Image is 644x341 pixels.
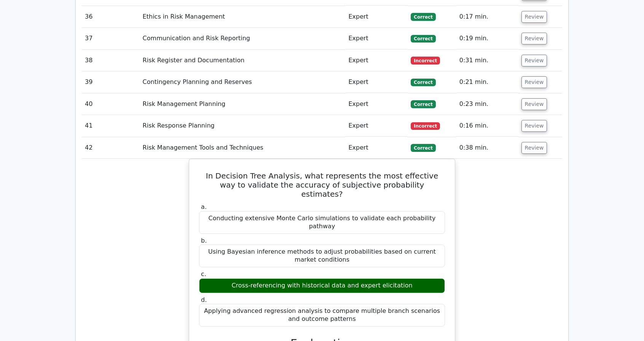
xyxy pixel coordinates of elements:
[456,115,518,137] td: 0:16 min.
[411,35,435,43] span: Correct
[411,57,440,64] span: Incorrect
[411,144,435,152] span: Correct
[521,120,547,132] button: Review
[521,55,547,66] button: Review
[456,28,518,49] td: 0:19 min.
[345,71,408,93] td: Expert
[82,50,140,71] td: 38
[140,71,346,93] td: Contingency Planning and Reserves
[82,115,140,137] td: 41
[345,137,408,159] td: Expert
[411,79,435,86] span: Correct
[140,6,346,28] td: Ethics in Risk Management
[456,71,518,93] td: 0:21 min.
[345,50,408,71] td: Expert
[140,50,346,71] td: Risk Register and Documentation
[456,93,518,115] td: 0:23 min.
[345,93,408,115] td: Expert
[140,28,346,49] td: Communication and Risk Reporting
[411,122,440,130] span: Incorrect
[82,6,140,28] td: 36
[345,6,408,28] td: Expert
[82,71,140,93] td: 39
[199,245,445,267] div: Using Bayesian inference methods to adjust probabilities based on current market conditions
[521,76,547,88] button: Review
[521,11,547,23] button: Review
[201,237,207,244] span: b.
[521,98,547,110] button: Review
[199,278,445,293] div: Cross-referencing with historical data and expert elicitation
[521,33,547,44] button: Review
[198,171,446,199] h5: In Decision Tree Analysis, what represents the most effective way to validate the accuracy of sub...
[411,13,435,21] span: Correct
[201,296,207,303] span: d.
[345,115,408,137] td: Expert
[411,100,435,108] span: Correct
[456,50,518,71] td: 0:31 min.
[456,6,518,28] td: 0:17 min.
[201,203,207,210] span: a.
[345,28,408,49] td: Expert
[82,137,140,159] td: 42
[201,270,206,278] span: c.
[140,115,346,137] td: Risk Response Planning
[82,93,140,115] td: 40
[140,137,346,159] td: Risk Management Tools and Techniques
[521,142,547,154] button: Review
[82,28,140,49] td: 37
[456,137,518,159] td: 0:38 min.
[199,304,445,327] div: Applying advanced regression analysis to compare multiple branch scenarios and outcome patterns
[140,93,346,115] td: Risk Management Planning
[199,211,445,234] div: Conducting extensive Monte Carlo simulations to validate each probability pathway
